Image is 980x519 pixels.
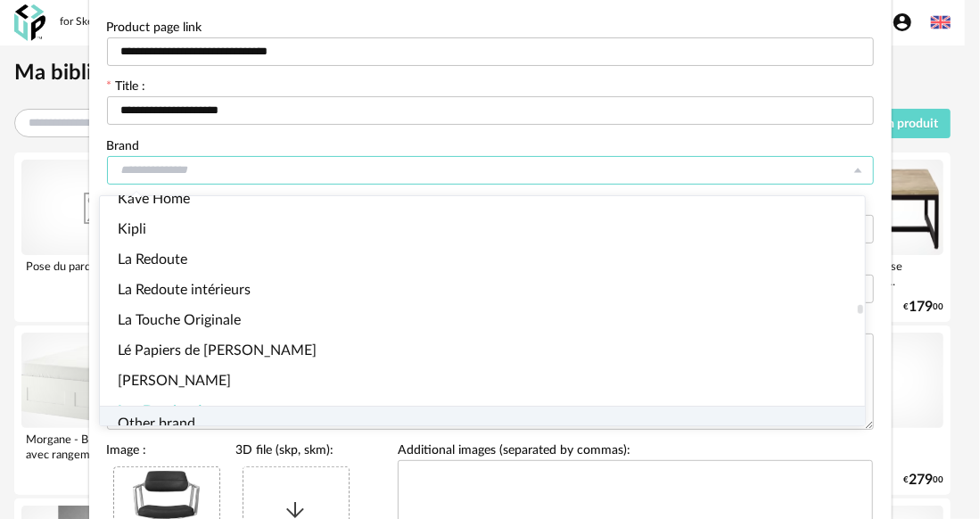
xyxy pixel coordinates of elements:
span: La Touche Originale [118,313,241,327]
span: Kipli [118,222,146,236]
span: Lé Papiers de [PERSON_NAME] [118,343,317,358]
label: 3D file (skp, skm): [236,444,334,460]
label: Title : [107,80,146,96]
span: Other brand [118,416,195,431]
label: Additional images (separated by commas): [398,444,630,460]
span: Kave Home [118,192,190,206]
span: La Redoute [118,252,187,267]
span: Les Dominotiers [118,404,221,418]
label: Image : [107,444,147,460]
label: Brand [107,140,140,156]
span: [PERSON_NAME] [118,374,231,388]
label: Product page link [107,21,202,37]
span: La Redoute intérieurs [118,283,251,297]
